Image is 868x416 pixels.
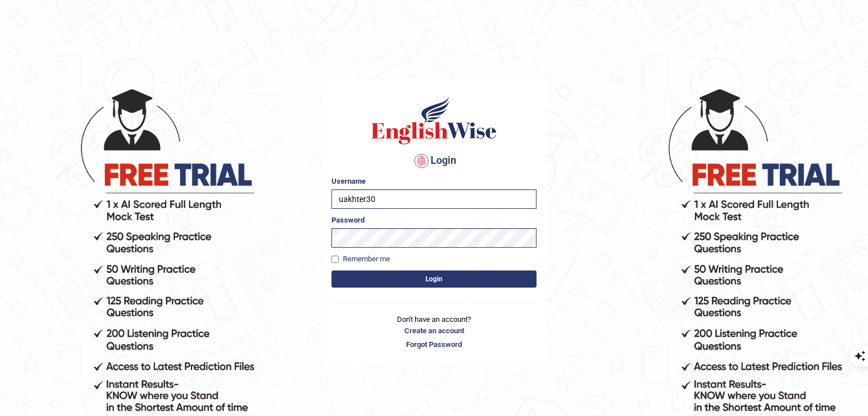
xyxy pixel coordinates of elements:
label: Password [331,215,365,225]
p: Don't have an account? [331,314,537,349]
a: Create an account [331,325,537,336]
button: Login [331,270,537,288]
label: Username [331,176,366,187]
label: Remember me [331,253,390,265]
a: Forgot Password [331,339,537,350]
h4: Login [331,152,537,170]
img: Logo of English Wise sign in for intelligent practice with AI [369,95,499,146]
input: Remember me [331,256,339,263]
